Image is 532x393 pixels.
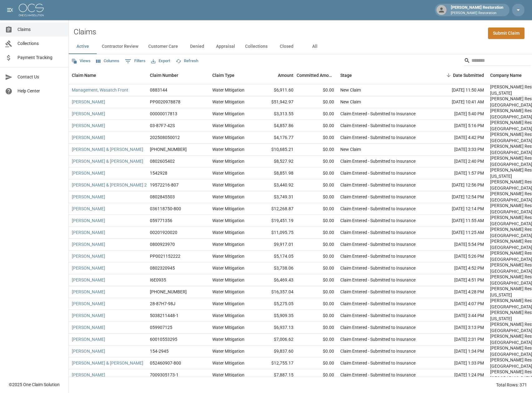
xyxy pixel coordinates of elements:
[431,179,487,191] div: [DATE] 12:56 PM
[72,301,105,307] a: [PERSON_NAME]
[340,348,416,354] div: Claim Entered - Submitted to Insurance
[340,253,416,259] div: Claim Entered - Submitted to Insurance
[150,170,167,176] div: 1542928
[297,120,337,132] div: $0.00
[256,96,297,108] div: $51,942.97
[340,360,416,366] div: Claim Entered - Submitted to Insurance
[256,144,297,156] div: $10,685.21
[297,144,337,156] div: $0.00
[256,191,297,203] div: $3,749.31
[72,67,96,84] div: Claim Name
[256,262,297,274] div: $3,738.06
[150,265,175,271] div: 0802320945
[431,203,487,215] div: [DATE] 12:14 PM
[212,122,244,129] div: Water Mitigation
[211,39,240,54] button: Appraisal
[431,239,487,251] div: [DATE] 5:54 PM
[496,382,527,388] div: Total Rows: 371
[150,67,178,84] div: Claim Number
[212,277,244,283] div: Water Mitigation
[150,301,175,307] div: 28-87H7-98J
[147,67,209,84] div: Claim Number
[431,191,487,203] div: [DATE] 12:54 PM
[297,67,334,84] div: Committed Amount
[72,122,105,129] a: [PERSON_NAME]
[72,241,105,247] a: [PERSON_NAME]
[72,158,143,164] a: [PERSON_NAME] & [PERSON_NAME]
[150,312,179,319] div: 5038211448-1
[74,27,96,37] h2: Claims
[17,88,63,94] span: Help Center
[431,357,487,369] div: [DATE] 1:33 PM
[278,67,293,84] div: Amount
[431,334,487,346] div: [DATE] 2:31 PM
[212,336,244,342] div: Water Mitigation
[72,146,143,152] a: [PERSON_NAME] & [PERSON_NAME]
[212,348,244,354] div: Water Mitigation
[297,334,337,346] div: $0.00
[212,170,244,176] div: Water Mitigation
[150,182,179,188] div: 19572216-807
[297,215,337,227] div: $0.00
[209,67,256,84] div: Claim Type
[72,360,143,366] a: [PERSON_NAME] & [PERSON_NAME]
[256,167,297,179] div: $8,851.98
[256,274,297,286] div: $6,469.43
[212,301,244,307] div: Water Mitigation
[256,310,297,322] div: $5,909.35
[340,111,416,117] div: Claim Entered - Submitted to Insurance
[72,87,128,93] a: Management, Wasatch Front
[431,286,487,298] div: [DATE] 4:28 PM
[340,99,361,105] div: New Claim
[256,120,297,132] div: $4,857.86
[340,372,416,378] div: Claim Entered - Submitted to Insurance
[431,369,487,381] div: [DATE] 1:24 PM
[451,11,503,16] p: [PERSON_NAME] Restoration
[256,357,297,369] div: $12,755.17
[256,298,297,310] div: $5,275.05
[297,132,337,144] div: $0.00
[212,253,244,259] div: Water Mitigation
[297,322,337,334] div: $0.00
[69,39,97,54] button: Active
[297,84,337,96] div: $0.00
[448,4,506,16] div: [PERSON_NAME] Restoration
[150,253,180,259] div: PP0021152222
[431,132,487,144] div: [DATE] 4:42 PM
[431,298,487,310] div: [DATE] 4:07 PM
[70,56,92,66] button: Views
[143,39,183,54] button: Customer Care
[340,158,416,164] div: Claim Entered - Submitted to Insurance
[150,111,177,117] div: 00000017813
[95,56,121,66] button: Select columns
[256,346,297,357] div: $9,837.60
[340,241,416,247] div: Claim Entered - Submitted to Insurance
[150,158,175,164] div: 0802605402
[337,67,431,84] div: Stage
[340,312,416,319] div: Claim Entered - Submitted to Insurance
[431,262,487,274] div: [DATE] 4:52 PM
[72,277,105,283] a: [PERSON_NAME]
[490,67,522,84] div: Company Name
[212,312,244,319] div: Water Mitigation
[256,227,297,239] div: $11,095.75
[150,360,181,366] div: 052460907-800
[297,310,337,322] div: $0.00
[150,324,172,331] div: 059907125
[72,372,105,378] a: [PERSON_NAME]
[150,241,175,247] div: 0800923970
[174,56,200,66] button: Refresh
[212,134,244,141] div: Water Mitigation
[340,217,416,224] div: Claim Entered - Submitted to Insurance
[256,67,297,84] div: Amount
[340,182,416,188] div: Claim Entered - Submitted to Insurance
[301,39,329,54] button: All
[340,87,361,93] div: New Claim
[150,206,181,212] div: 036118750-800
[212,265,244,271] div: Water Mitigation
[123,56,147,66] button: Show filters
[297,227,337,239] div: $0.00
[297,167,337,179] div: $0.00
[72,170,105,176] a: [PERSON_NAME]
[340,194,416,200] div: Claim Entered - Submitted to Insurance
